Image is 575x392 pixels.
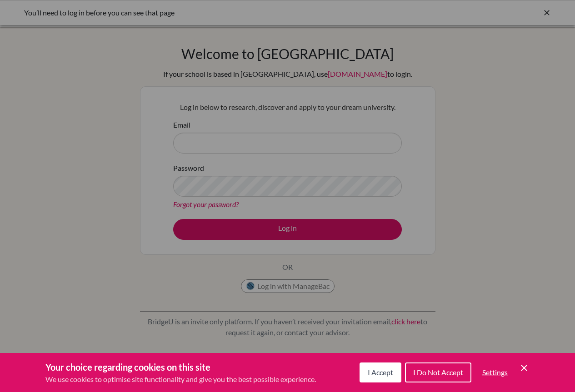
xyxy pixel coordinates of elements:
button: I Do Not Accept [405,362,471,382]
span: Settings [482,368,508,377]
button: I Accept [360,362,401,382]
span: I Do Not Accept [413,368,463,377]
p: We use cookies to optimise site functionality and give you the best possible experience. [45,374,316,385]
button: Save and close [519,362,530,373]
span: I Accept [368,368,393,377]
button: Settings [475,363,515,382]
h3: Your choice regarding cookies on this site [45,360,316,374]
